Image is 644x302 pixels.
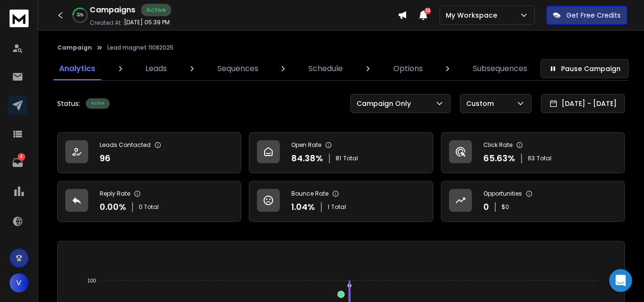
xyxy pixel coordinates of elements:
[546,6,627,25] button: Get Free Credits
[446,10,501,20] p: My Workspace
[291,141,321,149] p: Open Rate
[327,203,329,211] span: 1
[100,190,130,198] p: Reply Rate
[141,4,171,16] div: Active
[467,57,533,80] a: Subsequences
[541,94,625,113] button: [DATE] - [DATE]
[100,200,126,214] p: 0.00 %
[566,10,621,20] p: Get Free Credits
[90,19,122,27] p: Created At:
[212,57,264,80] a: Sequences
[291,200,315,214] p: 1.04 %
[86,98,110,109] div: Active
[18,153,25,161] p: 4
[483,152,515,165] p: 65.63 %
[57,99,80,108] p: Status:
[537,155,552,162] span: Total
[609,269,632,292] div: Open Intercom Messenger
[139,203,159,211] p: 0 Total
[483,200,489,214] p: 0
[343,155,358,162] span: Total
[473,63,527,74] p: Subsequences
[249,181,433,222] a: Bounce Rate1.04%1Total
[140,57,173,80] a: Leads
[107,44,174,52] p: Lead magnet 11082025
[483,141,512,149] p: Click Rate
[77,12,83,18] p: 32 %
[87,278,96,283] tspan: 100
[53,57,101,80] a: Analytics
[501,203,509,211] p: $ 0
[303,57,348,80] a: Schedule
[57,181,241,222] a: Reply Rate0.00%0 Total
[483,190,522,198] p: Opportunities
[441,181,625,222] a: Opportunities0$0
[124,19,170,26] p: [DATE] 05:39 PM
[291,190,328,198] p: Bounce Rate
[308,63,343,74] p: Schedule
[528,155,535,162] span: 63
[291,152,323,165] p: 84.38 %
[8,153,27,172] a: 4
[249,132,433,173] a: Open Rate84.38%81Total
[10,273,29,292] button: V
[336,155,341,162] span: 81
[357,99,415,108] p: Campaign Only
[90,4,135,16] h1: Campaigns
[100,141,151,149] p: Leads Contacted
[441,132,625,173] a: Click Rate65.63%63Total
[59,63,95,74] p: Analytics
[100,152,111,165] p: 96
[217,63,258,74] p: Sequences
[10,10,29,27] img: logo
[145,63,167,74] p: Leads
[57,132,241,173] a: Leads Contacted96
[393,63,423,74] p: Options
[331,203,346,211] span: Total
[388,57,429,80] a: Options
[466,99,498,108] p: Custom
[541,59,629,78] button: Pause Campaign
[57,44,92,52] button: Campaign
[424,8,431,14] span: 22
